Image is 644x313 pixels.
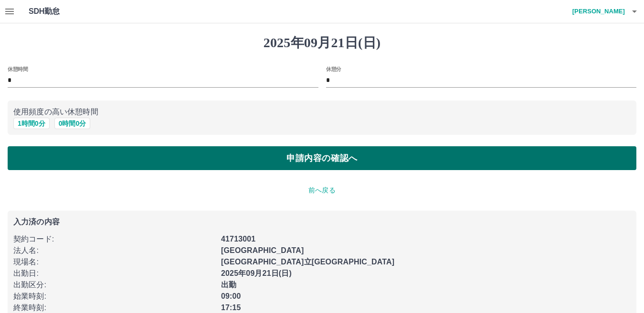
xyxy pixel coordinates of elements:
button: 1時間0分 [13,118,50,129]
b: 09:00 [221,292,241,300]
b: 2025年09月21日(日) [221,269,292,277]
p: 始業時刻 : [13,291,215,302]
b: [GEOGRAPHIC_DATA] [221,246,304,254]
p: 出勤日 : [13,268,215,279]
b: 17:15 [221,303,241,312]
b: 41713001 [221,235,255,243]
p: 現場名 : [13,256,215,268]
label: 休憩時間 [8,65,28,72]
button: 申請内容の確認へ [8,146,636,170]
p: 入力済の内容 [13,218,631,226]
button: 0時間0分 [54,118,91,129]
p: 前へ戻る [8,185,636,195]
b: [GEOGRAPHIC_DATA]立[GEOGRAPHIC_DATA] [221,258,394,266]
h1: 2025年09月21日(日) [8,35,636,51]
p: 出勤区分 : [13,279,215,291]
p: 使用頻度の高い休憩時間 [13,106,631,118]
label: 休憩分 [326,65,341,72]
p: 契約コード : [13,233,215,245]
b: 出勤 [221,281,236,289]
p: 法人名 : [13,245,215,256]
